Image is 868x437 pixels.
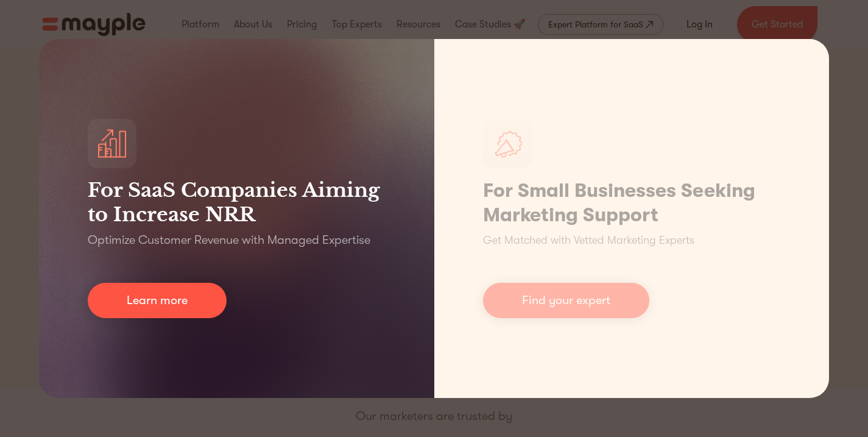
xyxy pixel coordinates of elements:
h3: For SaaS Companies Aiming to Increase NRR [88,178,386,227]
p: Get Matched with Vetted Marketing Experts [483,232,694,249]
h1: For Small Businesses Seeking Marketing Support [483,179,781,227]
p: Optimize Customer Revenue with Managed Expertise [88,232,370,249]
a: Learn more [88,283,227,318]
a: Find your expert [483,283,649,318]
